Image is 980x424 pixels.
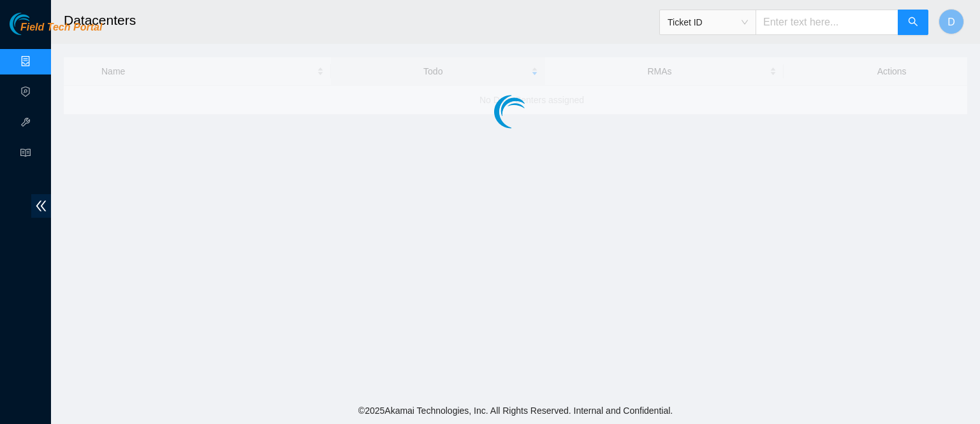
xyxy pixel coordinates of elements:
[898,10,928,35] button: search
[10,23,102,39] a: Akamai TechnologiesField Tech Portal
[20,22,102,34] span: Field Tech Portal
[31,194,51,218] span: double-left
[908,17,918,29] span: search
[20,142,31,167] span: read
[51,397,980,424] footer: © 2025 Akamai Technologies, Inc. All Rights Reserved. Internal and Confidential.
[939,9,964,34] button: D
[668,13,748,32] span: Ticket ID
[756,10,898,35] input: Enter text here...
[10,13,64,35] img: Akamai Technologies
[947,14,955,30] span: D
